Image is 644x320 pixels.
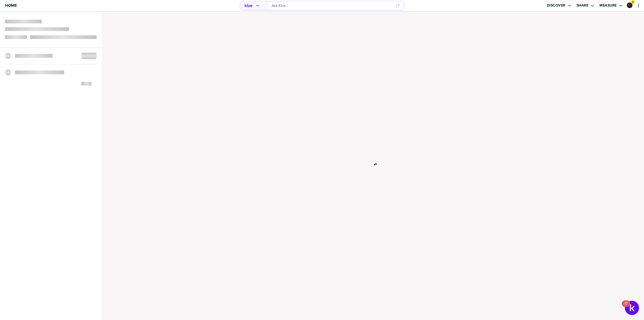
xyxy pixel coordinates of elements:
label: Discover [547,3,566,8]
label: Share [577,3,589,8]
div: 17 [624,304,628,310]
button: Open Resource Center, 17 new notifications [625,301,639,315]
input: Ask Klue... [272,2,393,10]
span: Home [5,3,17,8]
label: Measure [599,3,617,8]
div: Graham Tutti [627,3,632,8]
img: ee1355cada6433fc92aa15fbfe4afd43-sml.png [627,3,632,8]
span: 2 [632,0,634,4]
a: Edit Profile [626,2,633,9]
